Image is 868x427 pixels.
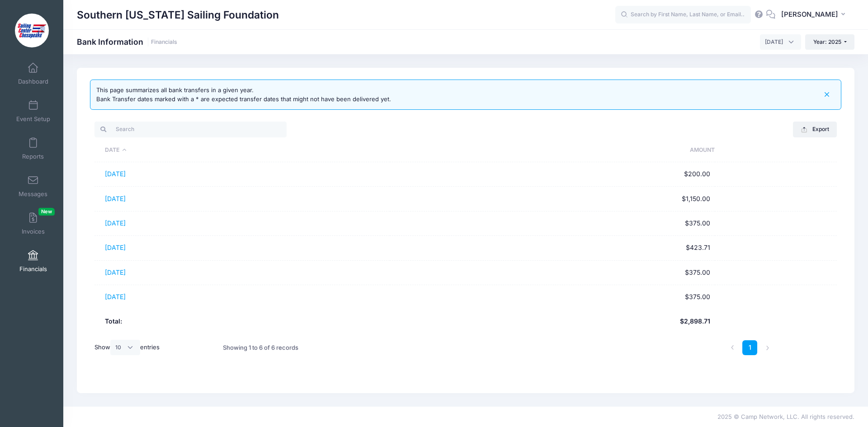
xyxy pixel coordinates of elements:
[105,219,126,227] a: [DATE]
[16,115,50,123] span: Event Setup
[390,285,715,309] td: $375.00
[105,293,126,300] a: [DATE]
[38,208,55,216] span: New
[390,236,715,260] td: $423.71
[105,244,126,251] a: [DATE]
[390,261,715,285] td: $375.00
[775,5,854,25] button: [PERSON_NAME]
[390,211,715,236] td: $375.00
[390,310,715,333] th: $2,898.71
[22,153,44,160] span: Reports
[94,139,389,162] th: Date: activate to sort column descending
[110,340,140,355] select: Showentries
[615,6,751,24] input: Search by First Name, Last Name, or Email...
[19,265,47,273] span: Financials
[717,413,854,420] span: 2025 © Camp Network, LLC. All rights reserved.
[760,34,801,50] span: August 2025
[105,170,126,178] a: [DATE]
[77,37,177,47] h1: Bank Information
[223,338,298,358] div: Showing 1 to 6 of 6 records
[813,38,841,45] span: Year: 2025
[742,340,757,355] a: 1
[105,268,126,276] a: [DATE]
[390,187,715,211] td: $1,150.00
[19,190,47,198] span: Messages
[793,122,837,137] button: Export
[12,133,55,164] a: Reports
[18,78,48,85] span: Dashboard
[22,228,45,235] span: Invoices
[94,310,389,333] th: Total:
[390,139,715,162] th: Amount: activate to sort column ascending
[151,39,177,46] a: Financials
[765,38,783,46] span: August 2025
[94,340,160,355] label: Show entries
[12,58,55,89] a: Dashboard
[96,86,391,103] div: This page summarizes all bank transfers in a given year. Bank Transfer dates marked with a * are ...
[781,9,838,19] span: [PERSON_NAME]
[390,162,715,187] td: $200.00
[805,34,854,50] button: Year: 2025
[105,195,126,202] a: [DATE]
[77,5,279,25] h1: Southern [US_STATE] Sailing Foundation
[15,14,49,47] img: Southern Maryland Sailing Foundation
[12,95,55,127] a: Event Setup
[12,170,55,202] a: Messages
[12,208,55,239] a: InvoicesNew
[12,245,55,277] a: Financials
[94,122,287,137] input: Search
